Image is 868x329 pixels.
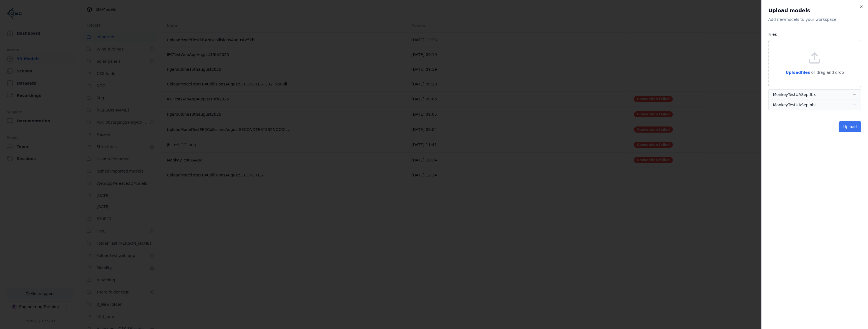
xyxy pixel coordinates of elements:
[810,69,844,76] p: or drag and drop
[773,92,816,97] div: MonkeyTestUASep.fbx
[768,32,777,37] label: Files
[768,17,861,22] p: Add new model s to your workspace.
[786,70,810,75] span: Upload files
[768,7,861,14] h2: Upload models
[839,121,861,132] button: Upload
[773,102,816,108] div: MonkeyTestUASep.obj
